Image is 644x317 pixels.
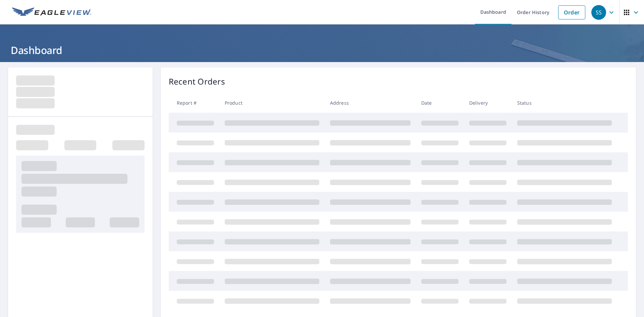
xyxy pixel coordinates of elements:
h1: Dashboard [8,43,636,57]
th: Date [416,93,464,113]
th: Address [325,93,416,113]
img: EV Logo [12,7,91,17]
th: Product [219,93,325,113]
div: SS [591,5,606,20]
th: Report # [169,93,219,113]
th: Status [512,93,617,113]
a: Order [558,5,585,19]
th: Delivery [464,93,512,113]
p: Recent Orders [169,75,225,88]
